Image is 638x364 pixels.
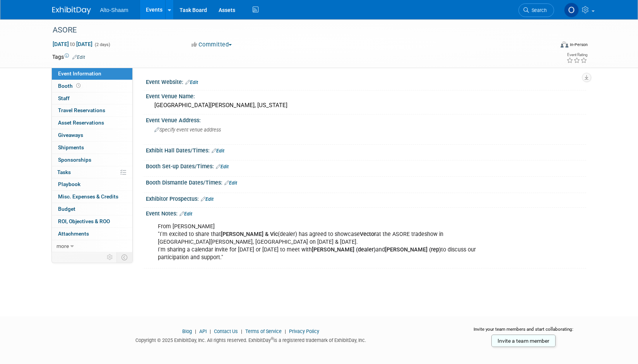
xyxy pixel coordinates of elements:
div: [GEOGRAPHIC_DATA][PERSON_NAME], [US_STATE] [152,99,580,111]
a: Edit [212,148,224,154]
div: Booth Set-up Dates/Times: [146,161,586,171]
a: Terms of Service [245,328,282,334]
span: Attachments [58,231,89,237]
a: Misc. Expenses & Credits [52,191,132,203]
span: more [56,243,69,249]
a: Edit [224,180,237,186]
span: Tasks [57,169,71,175]
a: Booth [52,80,132,92]
div: Event Rating [566,53,587,57]
a: Edit [201,197,214,202]
a: Edit [72,55,85,60]
td: Tags [52,53,85,61]
span: Travel Reservations [58,107,105,113]
a: Contact Us [214,328,238,334]
div: Event Venue Name: [146,91,586,100]
a: Edit [216,164,229,169]
a: Search [518,3,554,17]
span: to [69,41,76,47]
span: Sponsorships [58,157,91,163]
div: In-Person [570,42,588,48]
div: Event Website: [146,76,586,86]
span: ROI, Objectives & ROO [58,218,110,224]
a: Playbook [52,178,132,190]
div: From [PERSON_NAME] "I'm excited to share that (dealer) has agreed to showcase at the ASORE trades... [152,219,501,265]
a: Privacy Policy [289,328,319,334]
a: Sponsorships [52,154,132,166]
span: | [208,328,213,334]
a: Invite a team member [491,335,556,347]
img: Olivia Strasser [564,3,579,17]
sup: ® [271,337,274,341]
span: Staff [58,95,70,101]
b: [PERSON_NAME] (dealer) [312,246,376,253]
div: Event Venue Address: [146,114,586,124]
a: Edit [180,211,192,217]
a: Event Information [52,68,132,80]
div: Event Format [508,40,588,52]
span: Playbook [58,181,80,187]
td: Personalize Event Tab Strip [103,252,117,262]
a: Giveaways [52,129,132,141]
b: [PERSON_NAME] & Vic [221,231,278,238]
img: Format-Inperson.png [561,41,568,48]
span: | [193,328,198,334]
b: [PERSON_NAME] (rep) [385,246,441,253]
div: Copyright © 2025 ExhibitDay, Inc. All rights reserved. ExhibitDay is a registered trademark of Ex... [52,335,450,344]
a: more [52,240,132,252]
a: API [199,328,207,334]
img: ExhibitDay [52,7,91,14]
span: [DATE] [DATE] [52,41,93,48]
span: | [283,328,288,334]
a: Asset Reservations [52,117,132,129]
span: Budget [58,206,75,212]
b: Vector [360,231,376,238]
a: Attachments [52,228,132,240]
button: Committed [189,41,235,49]
span: | [239,328,244,334]
td: Toggle Event Tabs [116,252,132,262]
span: Booth not reserved yet [75,83,82,89]
span: (2 days) [94,42,110,47]
div: Exhibitor Prospectus: [146,193,586,203]
a: ROI, Objectives & ROO [52,215,132,227]
a: Staff [52,92,132,104]
div: Event Notes: [146,208,586,218]
span: Event Information [58,70,101,77]
span: Shipments [58,144,84,150]
a: Blog [182,328,192,334]
div: Exhibit Hall Dates/Times: [146,145,586,155]
div: Booth Dismantle Dates/Times: [146,177,586,187]
a: Budget [52,203,132,215]
div: Invite your team members and start collaborating: [461,326,586,338]
a: Tasks [52,166,132,178]
a: Shipments [52,142,132,154]
span: Asset Reservations [58,120,104,126]
a: Travel Reservations [52,104,132,116]
span: Booth [58,83,82,89]
span: Specify event venue address [154,127,221,133]
span: Search [529,7,547,13]
span: Misc. Expenses & Credits [58,193,118,200]
span: Alto-Shaam [100,7,128,13]
span: Giveaways [58,132,83,138]
a: Edit [185,80,198,85]
div: ASORE [50,23,542,37]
